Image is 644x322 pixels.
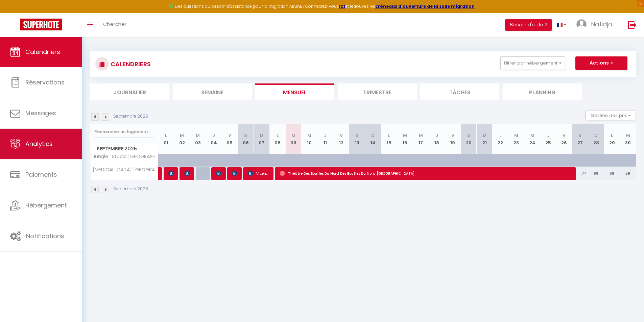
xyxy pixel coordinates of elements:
th: 06 [238,124,254,154]
p: Septembre 2025 [113,113,148,120]
th: 07 [254,124,269,154]
span: Réservations [25,78,65,86]
abbr: V [563,132,566,139]
span: [MEDICAL_DATA] [GEOGRAPHIC_DATA] avec Parking [92,167,159,172]
th: 11 [317,124,333,154]
th: 18 [429,124,445,154]
abbr: V [451,132,454,139]
th: 03 [190,124,206,154]
th: 12 [333,124,349,154]
abbr: L [611,132,613,139]
div: 69 [620,167,636,180]
span: Septembre 2025 [91,144,158,154]
th: 02 [174,124,190,154]
th: 22 [493,124,508,154]
abbr: L [499,132,501,139]
abbr: S [467,132,470,139]
abbr: M [291,132,295,139]
a: [PERSON_NAME] [158,167,162,180]
span: Calendriers [25,48,60,56]
button: Filtrer par hébergement [500,56,565,70]
li: Tâches [420,83,499,100]
span: Analytics [25,140,53,148]
abbr: L [277,132,279,139]
abbr: S [356,132,359,139]
abbr: S [578,132,581,139]
abbr: M [403,132,407,139]
li: Semaine [173,83,252,100]
th: 21 [477,124,493,154]
span: Chercher [103,21,126,28]
th: 19 [445,124,460,154]
abbr: D [260,132,263,139]
th: 29 [604,124,620,154]
img: logout [628,21,637,29]
abbr: J [435,132,438,139]
abbr: D [594,132,598,139]
strong: créneaux d'ouverture de la salle migration [375,3,475,9]
abbr: M [530,132,534,139]
th: 17 [413,124,429,154]
li: Planning [503,83,582,100]
abbr: M [307,132,311,139]
th: 27 [572,124,588,154]
input: Rechercher un logement... [94,126,154,138]
th: 20 [461,124,477,154]
abbr: S [244,132,247,139]
abbr: D [483,132,486,139]
span: [PERSON_NAME] [216,167,221,180]
th: 05 [222,124,238,154]
span: Vicentica LAY [248,167,269,180]
th: 26 [556,124,572,154]
th: 24 [524,124,540,154]
th: 04 [206,124,222,154]
th: 13 [349,124,365,154]
span: Natidja [591,20,613,28]
abbr: M [626,132,630,139]
img: Super Booking [20,19,62,30]
abbr: M [419,132,423,139]
th: 10 [301,124,317,154]
abbr: J [324,132,327,139]
div: 69 [588,167,604,180]
abbr: M [196,132,200,139]
abbr: M [514,132,518,139]
a: ICI [339,3,345,9]
abbr: J [547,132,550,139]
span: Hébergement [25,201,67,209]
th: 01 [158,124,174,154]
span: Messages [25,109,56,117]
li: Mensuel [255,83,334,100]
a: Chercher [98,13,132,37]
th: 14 [365,124,381,154]
th: 28 [588,124,604,154]
abbr: V [228,132,231,139]
abbr: D [371,132,375,139]
th: 30 [620,124,636,154]
th: 15 [381,124,397,154]
span: [PERSON_NAME] [232,167,237,180]
li: Journalier [90,83,169,100]
th: 09 [285,124,301,154]
span: Notifications [26,232,64,240]
th: 25 [540,124,556,154]
span: Théâtre Des Bouffes Du Nord Des Bouffes Du Nord [GEOGRAPHIC_DATA] [280,167,571,180]
abbr: M [180,132,184,139]
th: 16 [397,124,413,154]
button: Besoin d'aide ? [505,19,552,31]
li: Trimestre [338,83,417,100]
button: Ouvrir le widget de chat LiveChat [5,3,26,23]
p: Septembre 2025 [113,186,148,192]
img: ... [576,19,587,29]
div: 74 [572,167,588,180]
th: 08 [269,124,285,154]
span: Paiements [25,170,57,179]
span: [PERSON_NAME] [168,167,174,180]
span: [PERSON_NAME] [184,167,190,180]
abbr: V [340,132,343,139]
span: Jungle · Studio [GEOGRAPHIC_DATA] Ville & Gare Netflix [92,154,159,159]
a: ... Natidja [571,13,621,37]
abbr: L [165,132,167,139]
button: Actions [575,56,627,70]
